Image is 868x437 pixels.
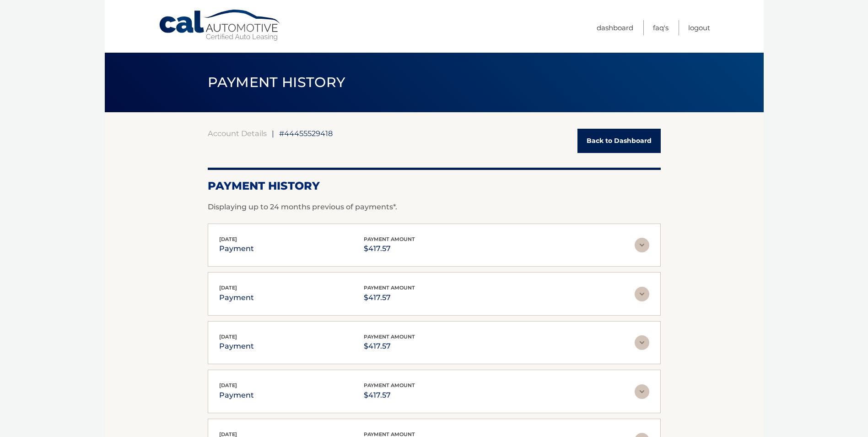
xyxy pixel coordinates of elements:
span: payment amount [364,382,415,388]
a: Account Details [208,129,267,138]
a: Cal Automotive [158,9,282,42]
span: payment amount [364,236,415,242]
p: $417.57 [364,291,415,304]
img: accordion-rest.svg [635,238,649,252]
a: Logout [688,20,710,35]
p: payment [219,340,254,353]
span: | [272,129,274,138]
p: $417.57 [364,340,415,353]
img: accordion-rest.svg [635,384,649,399]
p: $417.57 [364,389,415,402]
p: payment [219,291,254,304]
img: accordion-rest.svg [635,287,649,301]
span: [DATE] [219,333,237,340]
span: [DATE] [219,236,237,242]
p: payment [219,242,254,255]
a: Back to Dashboard [577,129,661,153]
span: #44455529418 [279,129,333,138]
h2: Payment History [208,179,661,193]
span: PAYMENT HISTORY [208,74,345,91]
span: payment amount [364,333,415,340]
span: [DATE] [219,284,237,291]
a: FAQ's [653,20,669,35]
span: payment amount [364,284,415,291]
p: Displaying up to 24 months previous of payments*. [208,202,661,213]
a: Dashboard [597,20,633,35]
img: accordion-rest.svg [635,335,649,350]
p: $417.57 [364,242,415,255]
p: payment [219,389,254,402]
span: [DATE] [219,382,237,388]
